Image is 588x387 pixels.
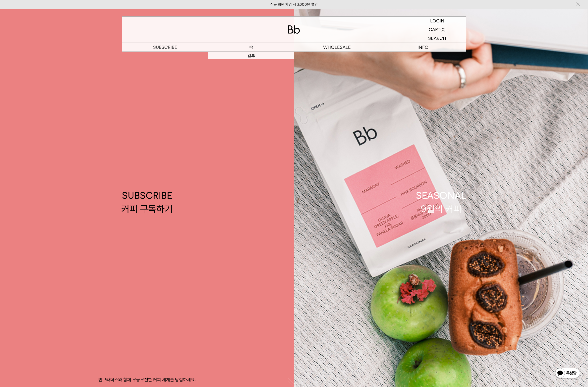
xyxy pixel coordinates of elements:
[380,43,466,52] p: INFO
[430,16,444,25] p: LOGIN
[270,2,318,7] a: 신규 회원 가입 시 3,000원 할인
[429,25,440,34] p: CART
[440,25,446,34] p: (0)
[428,34,446,43] p: SEARCH
[555,368,581,380] img: 카카오톡 채널 1:1 채팅 버튼
[409,16,466,25] a: LOGIN
[208,52,294,60] a: 원두
[208,43,294,52] a: 숍
[121,189,173,215] div: SUBSCRIBE 커피 구독하기
[409,25,466,34] a: CART (0)
[288,25,300,34] img: 로고
[294,43,380,52] p: WHOLESALE
[416,189,466,215] div: SEASONAL 9월의 커피
[122,43,208,52] a: SUBSCRIBE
